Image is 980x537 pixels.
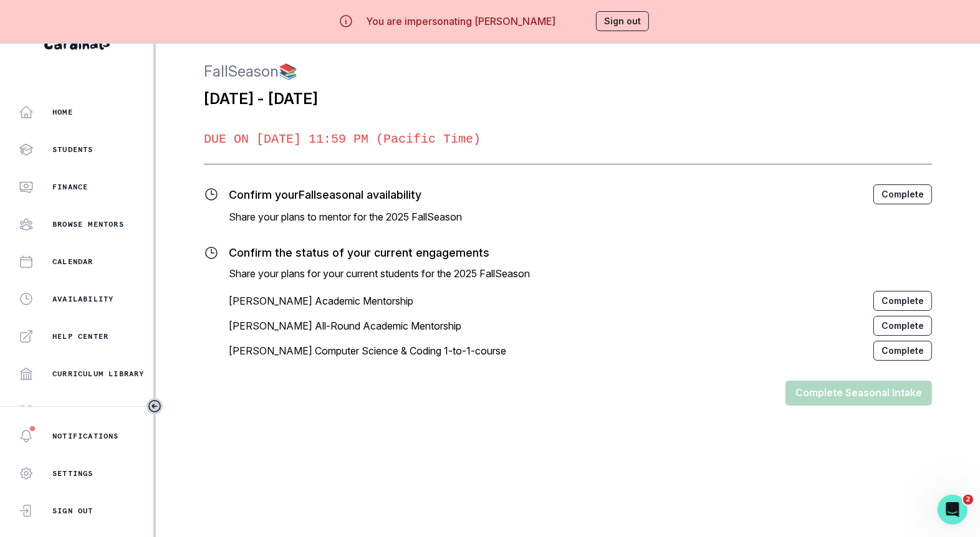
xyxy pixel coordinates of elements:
[52,369,145,379] p: Curriculum Library
[785,381,932,406] button: Complete Seasonal Intake
[229,244,489,261] p: Confirm the status of your current engagements
[366,14,555,29] p: You are impersonating [PERSON_NAME]
[938,495,968,525] iframe: Intercom live chat
[52,431,119,441] p: Notifications
[873,316,932,336] button: Complete
[596,11,649,31] button: Sign out
[52,219,124,229] p: Browse Mentors
[52,182,88,192] p: Finance
[873,291,932,311] button: Complete
[204,88,932,110] p: [DATE] - [DATE]
[147,398,163,414] button: Toggle sidebar
[52,294,113,304] p: Availability
[229,266,932,281] p: Share your plans for your current students for the 2025 Fall Season
[229,186,421,203] p: Confirm your Fall seasonal availability
[873,184,932,204] button: Complete
[204,130,932,149] p: DUE ON [DATE] 11:59 PM (Pacific Time)
[229,343,506,358] p: [PERSON_NAME] Computer Science & Coding 1-to-1-course
[229,209,932,224] p: Share your plans to mentor for the 2025 Fall Season
[963,495,973,505] span: 2
[204,60,932,83] p: Fall Season 📚
[52,107,73,117] p: Home
[52,257,94,267] p: Calendar
[229,318,461,333] p: [PERSON_NAME] All-Round Academic Mentorship
[52,468,94,478] p: Settings
[52,331,108,341] p: Help Center
[52,506,94,516] p: Sign Out
[873,341,932,361] button: Complete
[229,293,413,308] p: [PERSON_NAME] Academic Mentorship
[52,145,94,154] p: Students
